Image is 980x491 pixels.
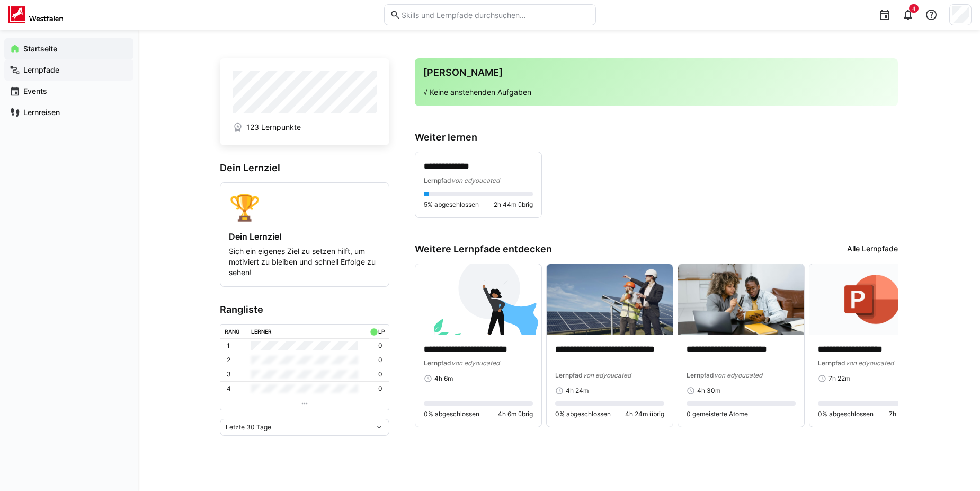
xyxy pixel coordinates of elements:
[566,387,589,395] span: 4h 24m
[424,177,451,185] span: Lernpfad
[225,328,240,335] div: Rang
[227,341,230,350] p: 1
[828,374,850,383] span: 7h 22m
[378,384,382,393] p: 0
[818,359,845,367] span: Lernpfad
[494,200,533,209] span: 2h 44m übrig
[415,243,552,255] h3: Weitere Lernpfade entdecken
[378,328,385,335] div: LP
[451,359,500,367] span: von edyoucated
[687,371,714,379] span: Lernpfad
[227,370,231,379] p: 3
[424,410,479,418] span: 0% abgeschlossen
[400,10,590,20] input: Skills und Lernpfade durchsuchen…
[424,359,451,367] span: Lernpfad
[845,359,894,367] span: von edyoucated
[889,410,927,418] span: 7h 22m übrig
[226,423,271,432] span: Letzte 30 Tage
[912,5,915,12] span: 4
[423,67,889,78] h3: [PERSON_NAME]
[229,231,380,242] h4: Dein Lernziel
[378,370,382,379] p: 0
[229,191,380,223] div: 🏆
[246,122,301,133] span: 123 Lernpunkte
[555,410,611,418] span: 0% abgeschlossen
[687,410,748,418] span: 0 gemeisterte Atome
[227,384,231,393] p: 4
[697,387,720,395] span: 4h 30m
[498,410,533,418] span: 4h 6m übrig
[424,200,479,209] span: 5% abgeschlossen
[678,264,804,335] img: image
[378,356,382,364] p: 0
[818,410,874,418] span: 0% abgeschlossen
[423,87,889,98] p: √ Keine anstehenden Aufgaben
[220,162,389,174] h3: Dein Lernziel
[809,264,936,335] img: image
[547,264,673,335] img: image
[378,341,382,350] p: 0
[415,131,898,143] h3: Weiter lernen
[434,374,453,383] span: 4h 6m
[847,243,898,255] a: Alle Lernpfade
[451,177,500,185] span: von edyoucated
[625,410,664,418] span: 4h 24m übrig
[714,371,762,379] span: von edyoucated
[555,371,583,379] span: Lernpfad
[227,356,230,364] p: 2
[583,371,631,379] span: von edyoucated
[229,246,380,278] p: Sich ein eigenes Ziel zu setzen hilft, um motiviert zu bleiben und schnell Erfolge zu sehen!
[415,264,541,335] img: image
[220,304,389,315] h3: Rangliste
[251,328,272,335] div: Lerner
